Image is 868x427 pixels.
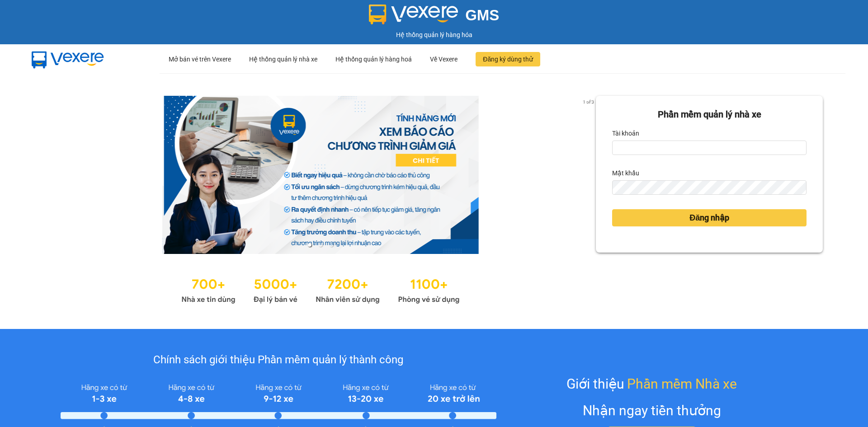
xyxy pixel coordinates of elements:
span: Phần mềm Nhà xe [627,373,737,394]
label: Mật khẩu [612,166,639,180]
div: Về Vexere [430,45,458,74]
div: Hệ thống quản lý nhà xe [249,45,317,74]
span: Đăng nhập [689,211,729,224]
div: Nhận ngay tiền thưởng [583,400,721,421]
img: logo 2 [369,5,458,24]
img: Statistics.png [181,272,460,306]
label: Tài khoản [612,126,639,141]
button: previous slide / item [45,96,58,254]
button: next slide / item [583,96,596,254]
li: slide item 2 [319,243,322,247]
div: Chính sách giới thiệu Phần mềm quản lý thành công [61,352,496,369]
input: Tài khoản [612,141,807,155]
div: Giới thiệu [566,373,737,394]
div: Hệ thống quản lý hàng hóa [2,30,866,40]
button: Đăng nhập [612,209,807,226]
li: slide item 1 [308,243,311,247]
p: 1 of 3 [580,96,596,108]
img: mbUUG5Q.png [23,44,113,74]
button: Đăng ký dùng thử [476,52,540,66]
div: Mở bán vé trên Vexere [169,45,231,74]
div: Phần mềm quản lý nhà xe [612,108,807,122]
span: Đăng ký dùng thử [483,54,533,64]
input: Mật khẩu [612,180,807,195]
li: slide item 3 [330,243,333,247]
span: GMS [465,7,499,23]
a: GMS [369,14,500,21]
div: Hệ thống quản lý hàng hoá [335,45,412,74]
